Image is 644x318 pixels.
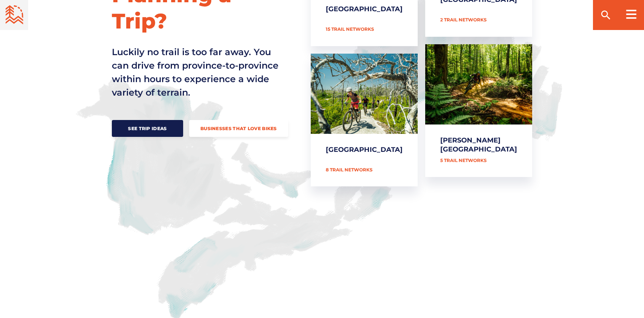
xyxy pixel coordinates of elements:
a: Businesses that love bikes [189,120,288,137]
ion-icon: search [600,9,612,21]
span: Businesses that love bikes [200,126,277,131]
p: Luckily no trail is too far away. You can drive from province-to-province within hours to experie... [112,45,284,99]
span: See Trip Ideas [123,126,172,131]
a: See Trip Ideas [112,120,183,137]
